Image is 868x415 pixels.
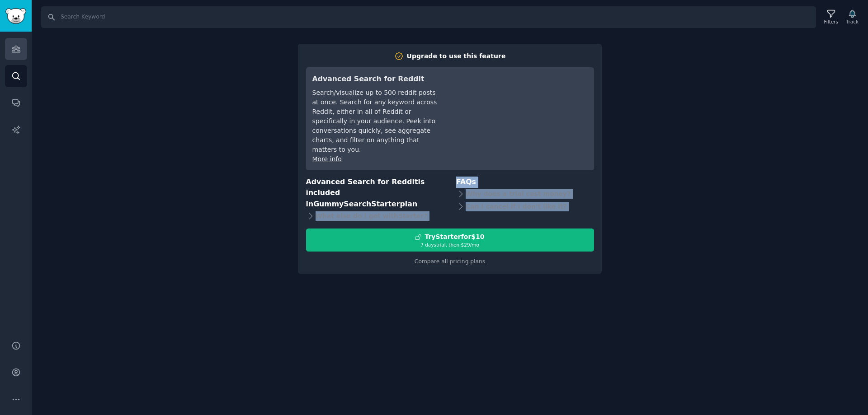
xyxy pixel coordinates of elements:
[313,200,400,208] span: GummySearch Starter
[456,177,594,188] h3: FAQs
[415,258,485,265] a: Compare all pricing plans
[824,19,838,25] div: Filters
[456,200,594,213] div: Can I cancel if I don't like it?
[312,155,342,163] a: More info
[312,88,439,154] div: Search/visualize up to 500 reddit posts at once. Search for any keyword across Reddit, either in ...
[306,177,444,210] h3: Advanced Search for Reddit is included in plan
[312,74,439,85] h3: Advanced Search for Reddit
[452,74,588,141] iframe: YouTube video player
[307,242,594,248] div: 7 days trial, then $ 29 /mo
[407,51,506,61] div: Upgrade to use this feature
[306,210,444,222] div: What else do I get with Starter ?
[425,232,484,242] div: Try Starter for $10
[456,187,594,200] div: Why does a trial cost money?
[306,228,594,252] button: TryStarterfor$107 daystrial, then $29/mo
[5,8,26,24] img: GummySearch logo
[41,6,816,28] input: Search Keyword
